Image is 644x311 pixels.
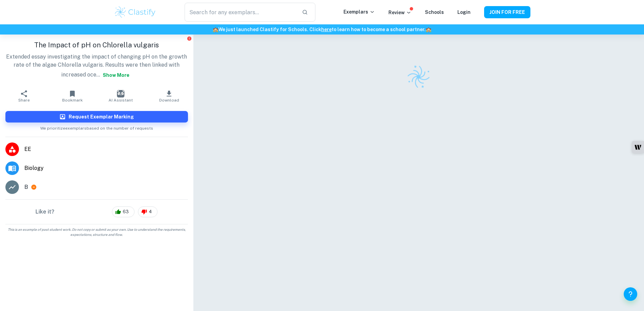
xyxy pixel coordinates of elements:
span: Share [18,98,30,103]
a: Schools [425,9,444,15]
img: AI Assistant [117,90,124,97]
div: 63 [112,206,135,217]
button: AI Assistant [97,87,145,106]
span: We prioritize exemplars based on the number of requests [40,123,153,131]
p: Exemplars [343,8,375,16]
a: here [321,27,332,32]
span: 🏫 [213,27,218,32]
p: B [24,183,28,191]
img: Clastify logo [114,5,157,19]
img: Clastify logo [403,62,434,92]
p: Review [388,9,411,16]
h6: Request Exemplar Marking [69,113,134,120]
span: 63 [119,208,133,215]
a: Login [457,9,471,15]
span: This is an example of past student work. Do not copy or submit as your own. Use to understand the... [3,227,191,237]
h6: Like it? [35,208,54,216]
button: Help and Feedback [624,287,637,301]
button: Request Exemplar Marking [5,111,188,123]
span: Biology [24,164,188,172]
div: 4 [138,206,158,217]
input: Search for any exemplars... [185,3,296,22]
span: 4 [145,208,156,215]
span: EE [24,145,188,153]
span: Download [159,98,179,103]
span: AI Assistant [109,98,133,103]
h1: The Impact of pH on Chlorella vulgaris [5,40,188,50]
button: JOIN FOR FREE [484,6,530,18]
button: Report issue [187,36,192,41]
p: Extended essay investigating the impact of changing pH on the growth rate of the algae Chlorella ... [5,53,188,81]
span: 🏫 [426,27,431,32]
h6: We just launched Clastify for Schools. Click to learn how to become a school partner. [1,26,643,33]
button: Download [145,87,193,106]
button: Show more [100,69,132,81]
button: Bookmark [48,87,97,106]
span: Bookmark [62,98,83,103]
